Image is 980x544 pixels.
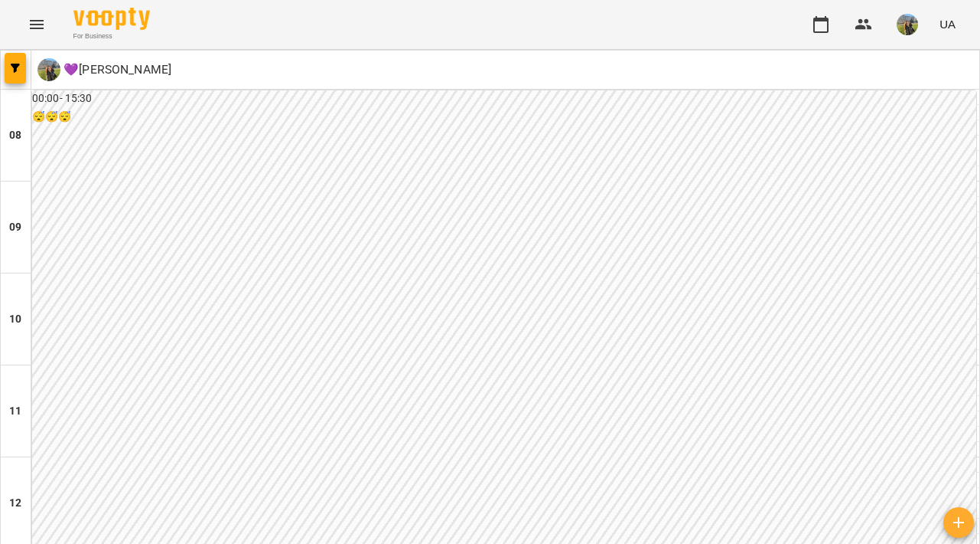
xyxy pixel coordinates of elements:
h6: 10 [9,311,21,328]
button: Створити урок [943,507,974,538]
button: Menu [18,6,55,43]
img: � [37,58,60,81]
h6: 09 [9,219,21,236]
p: 💜[PERSON_NAME] [60,61,171,79]
h6: 11 [9,403,21,420]
img: f0a73d492ca27a49ee60cd4b40e07bce.jpeg [897,14,918,35]
img: Voopty Logo [73,8,150,30]
span: For Business [73,31,150,41]
a: � 💜[PERSON_NAME] [37,58,171,81]
span: UA [939,16,956,32]
h6: 08 [9,127,21,144]
h6: 00:00 - 15:30 [32,90,976,107]
h6: 😴😴😴 [32,109,976,126]
button: UA [933,10,962,38]
h6: 12 [9,495,21,512]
